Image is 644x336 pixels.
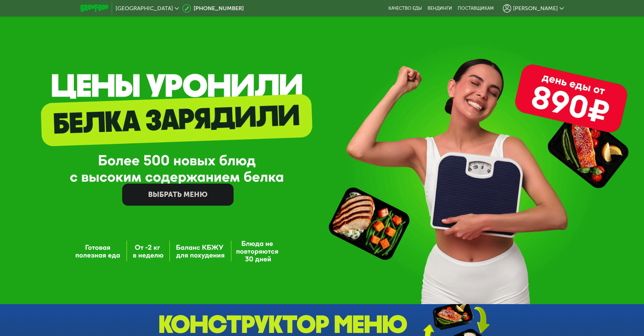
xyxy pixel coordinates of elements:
[182,4,244,13] a: [PHONE_NUMBER]
[388,6,422,11] a: Качество еды
[513,6,558,11] span: [PERSON_NAME]
[428,6,452,11] a: Вендинги
[116,6,173,11] span: [GEOGRAPHIC_DATA]
[458,6,494,11] div: поставщикам
[122,184,234,206] a: ВЫБРАТЬ МЕНЮ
